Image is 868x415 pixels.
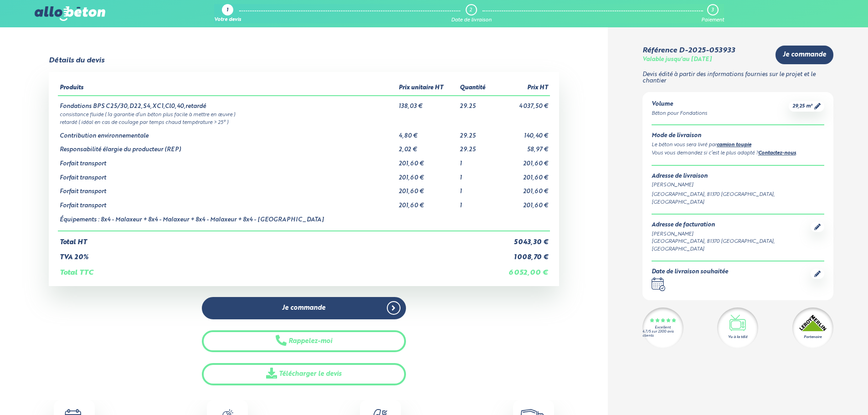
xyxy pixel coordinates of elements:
[458,181,495,195] td: 1
[717,143,751,148] a: camion toupie
[495,154,550,168] td: 201,60 €
[495,81,550,96] th: Prix HT
[652,101,707,108] div: Volume
[652,141,824,149] div: Le béton vous sera livré par
[711,7,714,13] div: 3
[397,126,458,140] td: 4,80 €
[451,4,492,23] a: 2 Date de livraison
[495,139,550,154] td: 58,97 €
[58,181,397,195] td: Forfait transport
[642,72,833,85] p: Devis édité à partir des informations fournies sur le projet et le chantier
[397,96,458,110] td: 138,03 €
[58,168,397,182] td: Forfait transport
[397,181,458,195] td: 201,60 €
[642,46,735,55] div: Référence D-2025-053933
[728,334,747,340] div: Vu à la télé
[58,96,397,110] td: Fondations BPS C25/30,D22,S4,XC1,Cl0,40,retardé
[787,379,858,405] iframe: Help widget launcher
[458,168,495,182] td: 1
[652,231,811,238] div: [PERSON_NAME]
[804,334,822,340] div: Partenaire
[642,330,683,338] div: 4.7/5 sur 2300 avis clients
[214,4,241,23] a: 1 Votre devis
[58,195,397,210] td: Forfait transport
[458,81,495,96] th: Quantité
[58,246,495,261] td: TVA 20%
[214,17,241,23] div: Votre devis
[495,126,550,140] td: 140,40 €
[58,261,495,277] td: Total TTC
[495,231,550,246] td: 5 043,30 €
[58,210,397,231] td: Équipements : 8x4 - Malaxeur + 8x4 - Malaxeur + 8x4 - Malaxeur + 8x4 - [GEOGRAPHIC_DATA]
[202,363,406,385] a: Télécharger le devis
[652,238,811,253] div: [GEOGRAPHIC_DATA], 81370 [GEOGRAPHIC_DATA], [GEOGRAPHIC_DATA]
[652,191,824,206] div: [GEOGRAPHIC_DATA], 81370 [GEOGRAPHIC_DATA], [GEOGRAPHIC_DATA]
[397,195,458,210] td: 201,60 €
[495,96,550,110] td: 4 037,50 €
[652,133,824,139] div: Mode de livraison
[58,154,397,168] td: Forfait transport
[701,17,724,23] div: Paiement
[202,297,406,319] a: Je commande
[758,151,796,156] a: Contactez-nous
[495,246,550,261] td: 1 008,70 €
[202,330,406,353] button: Rappelez-moi
[469,7,472,13] div: 2
[495,168,550,182] td: 201,60 €
[397,139,458,154] td: 2,02 €
[58,118,550,126] td: retardé ( idéal en cas de coulage par temps chaud température > 25° )
[35,6,105,21] img: allobéton
[495,261,550,277] td: 6 052,00 €
[49,56,104,65] div: Détails du devis
[458,96,495,110] td: 29.25
[652,269,728,276] div: Date de livraison souhaitée
[495,195,550,210] td: 201,60 €
[458,126,495,140] td: 29.25
[652,222,811,229] div: Adresse de facturation
[58,110,550,118] td: consistance fluide ( la garantie d’un béton plus facile à mettre en œuvre )
[655,326,671,330] div: Excellent
[776,46,833,64] a: Je commande
[226,8,228,14] div: 1
[652,181,824,189] div: [PERSON_NAME]
[58,139,397,154] td: Responsabilité élargie du producteur (REP)
[397,81,458,96] th: Prix unitaire HT
[495,181,550,195] td: 201,60 €
[652,149,824,158] div: Vous vous demandez si c’est le plus adapté ? .
[701,4,724,23] a: 3 Paiement
[58,126,397,140] td: Contribution environnementale
[451,17,492,23] div: Date de livraison
[458,195,495,210] td: 1
[397,154,458,168] td: 201,60 €
[458,139,495,154] td: 29.25
[282,304,325,312] span: Je commande
[397,168,458,182] td: 201,60 €
[458,154,495,168] td: 1
[652,110,707,118] div: Béton pour Fondations
[652,173,824,180] div: Adresse de livraison
[642,56,712,63] div: Valable jusqu'au [DATE]
[58,231,495,246] td: Total HT
[58,81,397,96] th: Produits
[783,51,826,59] span: Je commande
